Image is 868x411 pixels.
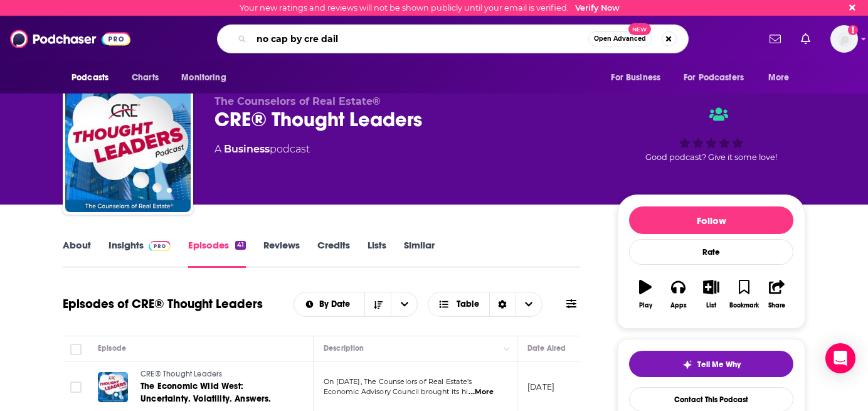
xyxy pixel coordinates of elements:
svg: Email not verified [848,25,858,35]
span: Toggle select row [70,382,82,393]
p: [DATE] [527,382,554,392]
span: Charts [132,69,159,87]
div: Rate [629,239,793,265]
button: Follow [629,206,793,234]
span: ...More [468,387,494,397]
span: Monitoring [181,69,226,87]
span: New [628,23,651,35]
button: Open AdvancedNew [588,31,652,46]
input: Search podcasts, credits, & more... [251,29,588,49]
button: open menu [391,292,417,316]
div: Search podcasts, credits, & more... [217,24,689,53]
a: Similar [404,239,435,268]
div: Play [639,302,652,309]
span: Podcasts [71,69,109,87]
button: Play [629,272,662,317]
div: Bookmark [729,302,759,309]
span: The Economic Wild West: Uncertainty. Volatility. Answers. [140,381,272,404]
div: A podcast [214,142,310,157]
span: Open Advanced [594,36,646,42]
span: More [768,69,790,87]
img: CRE® Thought Leaders [65,87,191,212]
img: tell me why sparkle [682,360,692,370]
button: Show profile menu [830,25,858,53]
button: open menu [172,66,242,90]
div: Description [324,341,364,356]
button: tell me why sparkleTell Me Why [629,351,793,377]
a: The Economic Wild West: Uncertainty. Volatility. Answers. [140,380,291,405]
button: Bookmark [728,272,760,317]
a: InsightsPodchaser Pro [109,239,171,268]
button: Apps [662,272,694,317]
div: Episode [98,341,126,356]
button: Share [761,272,793,317]
a: Verify Now [575,3,620,13]
a: Charts [124,66,166,90]
a: Lists [368,239,386,268]
a: CRE® Thought Leaders [140,369,291,380]
span: For Podcasters [684,69,744,87]
span: Economic Advisory Council brought its hi [324,387,468,396]
button: open menu [63,66,125,90]
div: Share [768,302,785,309]
img: User Profile [830,25,858,53]
button: Sort Direction [364,292,391,316]
div: Your new ratings and reviews will not be shown publicly until your email is verified. [240,3,620,13]
button: open menu [675,66,762,90]
button: open menu [760,66,805,90]
img: Podchaser Pro [149,241,171,251]
span: The Counselors of Real Estate® [214,95,381,107]
a: Business [224,143,270,155]
div: Date Aired [527,341,566,356]
button: List [695,272,728,317]
div: List [706,302,716,309]
span: By Date [319,300,354,309]
img: Podchaser - Follow, Share and Rate Podcasts [10,27,130,51]
h1: Episodes of CRE® Thought Leaders [63,296,263,312]
div: 41 [235,241,246,250]
button: Choose View [428,292,542,317]
button: open menu [602,66,676,90]
a: Reviews [263,239,300,268]
button: open menu [294,300,365,309]
span: Tell Me Why [697,360,741,370]
a: Show notifications dropdown [765,28,786,50]
span: For Business [611,69,660,87]
a: Credits [317,239,350,268]
button: Column Actions [499,341,514,356]
span: Logged in as charlottestone [830,25,858,53]
div: Sort Direction [489,292,516,316]
a: About [63,239,91,268]
h2: Choose List sort [294,292,418,317]
div: Open Intercom Messenger [825,343,855,373]
span: Good podcast? Give it some love! [645,152,777,162]
div: Good podcast? Give it some love! [617,95,805,173]
span: CRE® Thought Leaders [140,370,222,378]
a: Episodes41 [188,239,246,268]
div: Apps [670,302,687,309]
a: Show notifications dropdown [796,28,815,50]
span: Table [457,300,479,309]
span: On [DATE], The Counselors of Real Estate's [324,377,472,386]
